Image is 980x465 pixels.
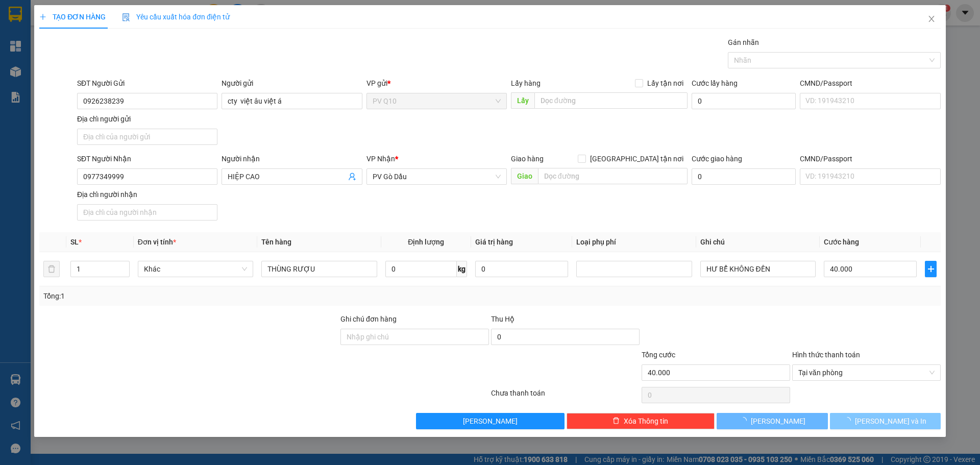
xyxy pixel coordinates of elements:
[144,261,247,277] span: Khác
[261,261,377,277] input: VD: Bàn, Ghế
[567,413,715,429] button: deleteXóa Thông tin
[740,417,751,424] span: loading
[222,153,362,164] div: Người nhận
[463,415,518,427] span: [PERSON_NAME]
[77,129,217,145] input: Địa chỉ của người gửi
[366,78,507,89] div: VP gửi
[511,168,538,184] span: Giao
[586,153,688,164] span: [GEOGRAPHIC_DATA] tận nơi
[43,290,378,302] div: Tổng: 1
[728,38,759,46] label: Gán nhãn
[261,238,291,246] span: Tên hàng
[700,261,816,277] input: Ghi Chú
[624,415,668,427] span: Xóa Thông tin
[800,153,940,164] div: CMND/Passport
[830,413,941,429] button: [PERSON_NAME] và In
[77,189,217,200] div: Địa chỉ người nhận
[927,15,936,23] span: close
[348,173,356,181] span: user-add
[491,315,514,323] span: Thu Hộ
[457,261,467,277] span: kg
[572,232,696,252] th: Loại phụ phí
[39,13,46,20] span: plus
[77,113,217,125] div: Địa chỉ người gửi
[222,78,362,89] div: Người gửi
[77,153,217,164] div: SĐT Người Nhận
[798,365,935,380] span: Tại văn phòng
[416,413,565,429] button: [PERSON_NAME]
[340,315,397,323] label: Ghi chú đơn hàng
[538,168,688,184] input: Dọc đường
[511,155,544,163] span: Giao hàng
[511,79,541,87] span: Lấy hàng
[696,232,820,252] th: Ghi chú
[122,13,230,21] span: Yêu cầu xuất hóa đơn điện tử
[408,238,444,246] span: Định lượng
[855,415,926,427] span: [PERSON_NAME] và In
[692,79,738,87] label: Cước lấy hàng
[373,169,501,184] span: PV Gò Dầu
[475,238,513,246] span: Giá trị hàng
[844,417,855,424] span: loading
[490,387,641,405] div: Chưa thanh toán
[534,92,688,109] input: Dọc đường
[792,351,860,359] label: Hình thức thanh toán
[77,78,217,89] div: SĐT Người Gửi
[751,415,805,427] span: [PERSON_NAME]
[39,13,106,21] span: TẠO ĐƠN HÀNG
[366,155,395,163] span: VP Nhận
[475,261,568,277] input: 0
[925,261,936,277] button: plus
[77,204,217,221] input: Địa chỉ của người nhận
[511,92,534,109] span: Lấy
[717,413,827,429] button: [PERSON_NAME]
[122,13,130,21] img: icon
[692,155,742,163] label: Cước giao hàng
[373,93,501,109] span: PV Q10
[925,265,936,273] span: plus
[824,238,859,246] span: Cước hàng
[642,351,675,359] span: Tổng cước
[800,78,940,89] div: CMND/Passport
[43,261,60,277] button: delete
[643,78,688,89] span: Lấy tận nơi
[138,238,176,246] span: Đơn vị tính
[692,168,796,185] input: Cước giao hàng
[70,238,79,246] span: SL
[340,329,489,345] input: Ghi chú đơn hàng
[612,417,620,425] span: delete
[692,93,796,109] input: Cước lấy hàng
[917,5,946,34] button: Close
